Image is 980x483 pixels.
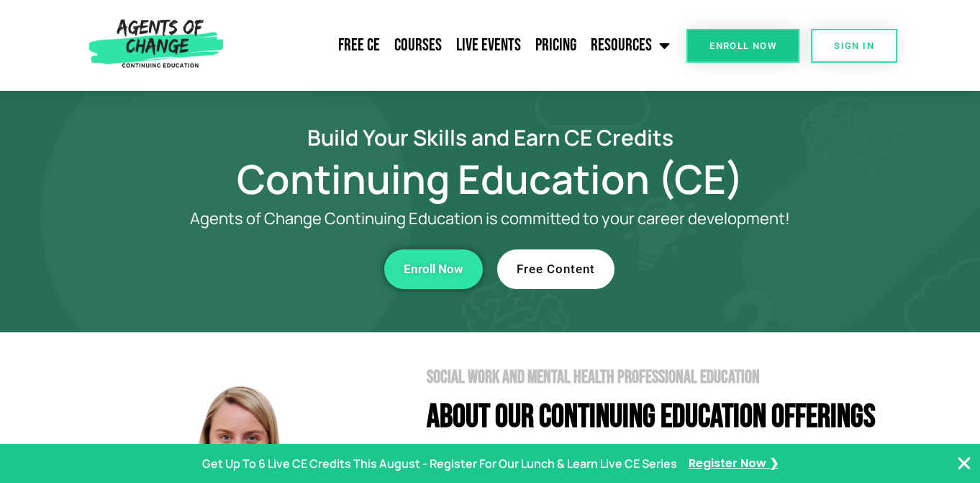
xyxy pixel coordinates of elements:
[956,455,973,472] button: Close Banner
[387,27,449,63] a: Courses
[528,27,584,63] a: Pricing
[584,27,677,63] a: Resources
[230,27,678,63] nav: Menu
[517,263,595,275] span: Free Content
[80,162,900,195] h1: Continuing Education (CE)
[709,41,776,50] span: Enroll Now
[331,27,387,63] a: Free CE
[80,127,900,148] h2: Build Your Skills and Earn CE Credits
[686,29,799,63] a: Enroll Now
[137,210,843,228] p: Agents of Change Continuing Education is committed to your career development!
[811,29,897,63] a: SIGN IN
[497,249,614,289] a: Free Content
[404,263,463,275] span: Enroll Now
[384,249,483,289] a: Enroll Now
[427,401,900,433] h4: About Our Continuing Education Offerings
[834,41,874,50] span: SIGN IN
[427,368,900,386] h2: Social Work and Mental Health Professional Education
[202,453,677,474] p: Get Up To 6 Live CE Credits This August - Register For Our Lunch & Learn Live CE Series
[689,453,779,474] a: Register Now ❯
[449,27,528,63] a: Live Events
